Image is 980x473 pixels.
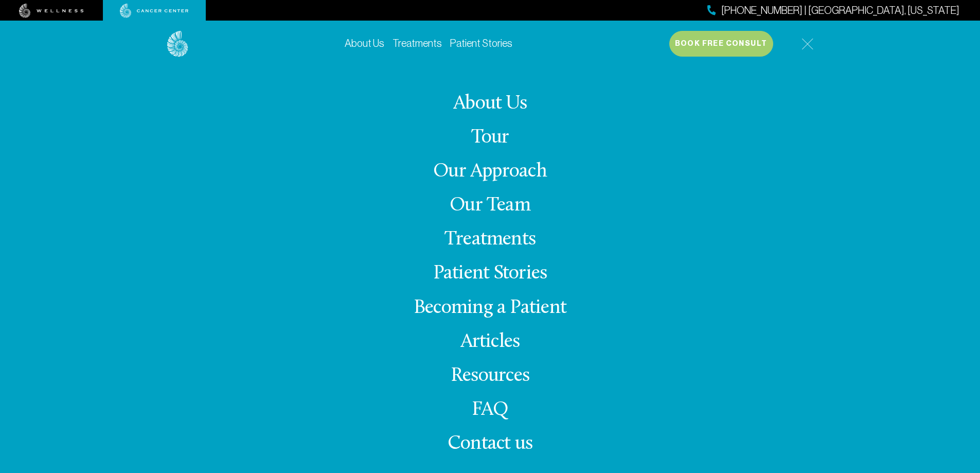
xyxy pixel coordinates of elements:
[167,31,188,57] img: logo
[450,196,530,216] a: Our Team
[444,230,536,250] a: Treatments
[460,332,520,352] a: Articles
[120,4,189,18] img: cancer center
[433,162,547,182] a: Our Approach
[450,38,512,49] a: Patient Stories
[471,128,509,148] a: Tour
[707,3,959,18] a: [PHONE_NUMBER] | [GEOGRAPHIC_DATA], [US_STATE]
[801,38,813,50] img: icon-hamburger
[721,3,959,18] span: [PHONE_NUMBER] | [GEOGRAPHIC_DATA], [US_STATE]
[451,366,529,386] a: Resources
[669,31,773,57] button: Book Free Consult
[472,400,509,420] a: FAQ
[19,4,84,18] img: wellness
[448,434,532,454] span: Contact us
[393,38,442,49] a: Treatments
[453,94,527,114] a: About Us
[345,38,384,49] a: About Us
[433,264,547,284] a: Patient Stories
[414,298,566,318] a: Becoming a Patient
